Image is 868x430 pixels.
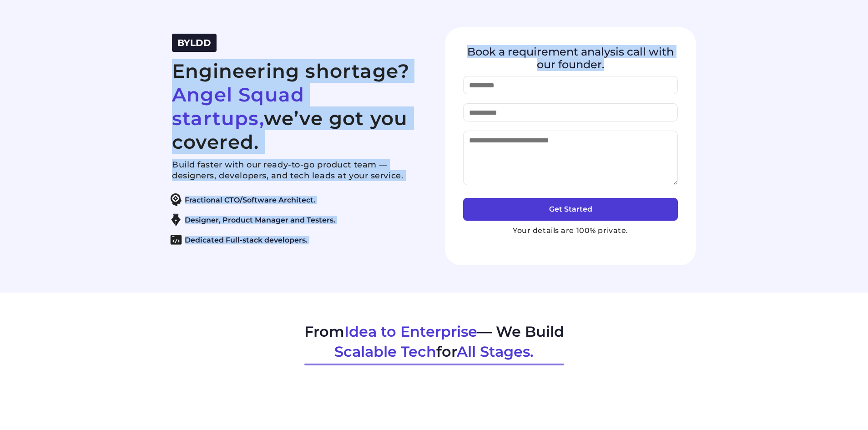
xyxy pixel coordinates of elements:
span: Scalable Tech [334,343,436,360]
h2: From — We Build for [304,322,564,362]
button: Get Started [463,198,678,221]
span: Angel Squad startups, [172,83,304,130]
span: Idea to Enterprise [344,323,477,340]
h2: Engineering shortage? we’ve got you covered. [172,59,423,154]
li: Fractional CTO/Software Architect. [167,193,419,206]
span: BYLDD [177,37,211,48]
p: Your details are 100% private. [463,225,678,236]
p: Build faster with our ready-to-go product team — designers, developers, and tech leads at your se... [172,159,423,181]
a: BYLDD [177,39,211,48]
span: All Stages. [457,343,534,360]
li: Designer, Product Manager and Testers. [167,213,419,226]
h4: Book a requirement analysis call with our founder. [463,46,678,71]
li: Dedicated Full-stack developers. [167,233,419,246]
